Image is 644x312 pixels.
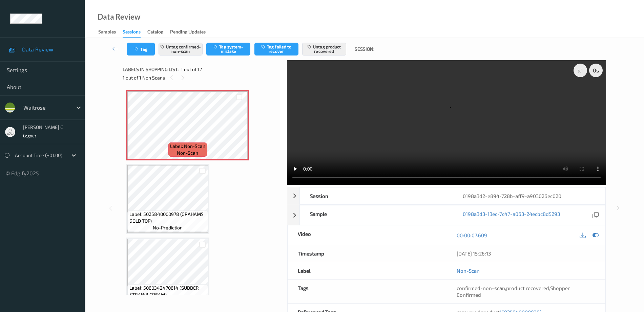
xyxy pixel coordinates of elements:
a: Pending Updates [170,27,212,37]
div: Samples [98,28,116,37]
button: Tag [127,43,155,55]
div: Session [300,187,453,204]
button: Tag failed to recover [254,43,298,55]
div: Sample [300,205,453,225]
div: Sessions [123,28,141,38]
span: 1 out of 17 [181,66,202,73]
span: product recovered [506,285,549,291]
span: Shopper Confirmed [457,285,570,298]
div: Catalog [147,28,163,37]
span: confirmed-non-scan [457,285,505,291]
div: Data Review [98,14,140,20]
a: 0198a3d3-13ec-7c47-a063-24ecbc8d5293 [463,210,560,220]
div: Pending Updates [170,28,206,37]
div: 0 s [589,64,603,77]
span: Labels in shopping list: [123,66,179,73]
div: Label [288,262,446,279]
div: 0198a3d2-e894-728b-aff9-a903026ec020 [453,187,605,204]
button: Tag system-mistake [206,43,250,55]
div: 1 out of 1 Non Scans [123,73,282,82]
span: Session: [355,46,374,52]
a: Catalog [147,27,170,37]
a: 00:00:07.609 [457,232,487,239]
span: Label: Non-Scan [170,143,205,150]
a: Sessions [123,27,147,38]
div: Sample0198a3d3-13ec-7c47-a063-24ecbc8d5293 [287,205,606,225]
div: Session0198a3d2-e894-728b-aff9-a903026ec020 [287,187,606,205]
span: , , [457,285,570,298]
span: Label: 5060342470614 (SUDDER STRAWB CREAM) [129,285,207,298]
button: Untag product recovered [302,43,346,55]
div: x 1 [574,64,587,77]
a: Non-Scan [457,267,480,274]
span: no-prediction [153,224,183,231]
div: Video [288,225,446,245]
div: Timestamp [288,245,446,262]
span: non-scan [177,150,198,156]
div: Tags [288,280,446,303]
div: [DATE] 15:26:13 [457,250,595,257]
span: Label: 5025840000978 (GRAHAMS GOLD TOP) [129,211,207,224]
a: Samples [98,27,123,37]
button: Untag confirmed-non-scan [159,43,203,55]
